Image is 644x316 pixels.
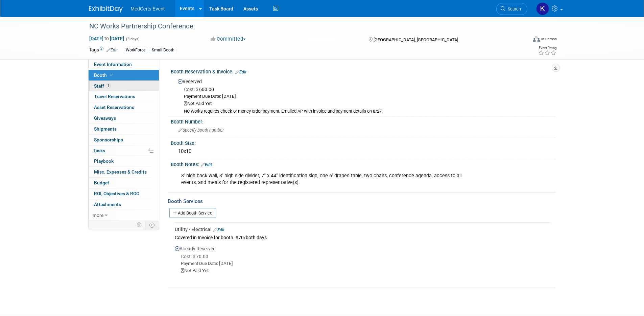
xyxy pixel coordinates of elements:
[94,202,121,207] span: Attachments
[181,268,550,274] div: Not Paid Yet
[176,146,550,157] div: 10x10
[374,37,458,42] span: [GEOGRAPHIC_DATA], [GEOGRAPHIC_DATA]
[533,36,540,42] img: Format-Inperson.png
[89,124,159,134] a: Shipments
[89,113,159,123] a: Giveaways
[106,48,118,52] a: Edit
[106,83,111,88] span: 1
[150,47,176,54] div: Small Booth
[94,191,139,196] span: ROI, Objectives & ROO
[505,6,521,12] span: Search
[175,233,550,242] div: Covered in Invoice for booth. $70/both days
[145,221,159,229] td: Toggle Event Tabs
[181,254,196,259] span: Cost: $
[208,36,248,43] button: Committed
[131,6,165,12] span: MedCerts Event
[168,198,555,205] div: Booth Services
[89,210,159,221] a: more
[89,91,159,102] a: Travel Reservations
[87,20,517,32] div: NC Works Partnership Conference
[176,76,550,114] div: Reserved
[89,178,159,188] a: Budget
[94,169,147,175] span: Misc. Expenses & Credits
[538,46,556,50] div: Event Rating
[89,46,118,54] td: Tags
[94,62,132,67] span: Event Information
[487,35,557,45] div: Event Format
[94,94,135,99] span: Travel Reservations
[89,102,159,113] a: Asset Reservations
[536,2,549,15] img: Kayla Haack
[134,221,145,229] td: Personalize Event Tab Strip
[175,242,550,279] div: Already Reserved
[184,109,550,114] div: NC Works requires check or money order payment. Emailed AP with invoice and payment details on 8/27.
[171,67,555,75] div: Booth Reservation & Invoice:
[89,81,159,91] a: Staff1
[89,6,123,13] img: ExhibitDay
[184,93,550,100] div: Payment Due Date: [DATE]
[124,47,147,54] div: WorkForce
[235,70,246,74] a: Edit
[89,135,159,145] a: Sponsorships
[171,138,555,146] div: Booth Size:
[94,180,109,185] span: Budget
[169,208,216,218] a: Add Booth Service
[94,105,134,110] span: Asset Reservations
[213,227,224,232] a: Edit
[94,83,111,89] span: Staff
[89,199,159,210] a: Attachments
[94,115,116,121] span: Giveaways
[201,162,212,167] a: Edit
[171,159,555,168] div: Booth Notes:
[94,137,123,142] span: Sponsorships
[171,117,555,125] div: Booth Number:
[93,148,105,153] span: Tasks
[89,59,159,70] a: Event Information
[125,37,140,41] span: (3 days)
[184,100,550,107] div: Not Paid Yet
[184,87,199,92] span: Cost: $
[89,70,159,81] a: Booth
[94,158,114,164] span: Playbook
[94,72,115,78] span: Booth
[181,261,550,267] div: Payment Due Date: [DATE]
[110,73,113,77] i: Booth reservation complete
[93,212,103,218] span: more
[89,156,159,166] a: Playbook
[89,145,159,156] a: Tasks
[176,169,481,189] div: 8’ high back wall, 3’ high side divider, 7” x 44” identification sign, one 6’ draped table, two c...
[89,167,159,177] a: Misc. Expenses & Credits
[496,3,527,15] a: Search
[541,37,557,42] div: In-Person
[175,226,550,233] div: Utility - Electrical
[94,126,117,132] span: Shipments
[184,87,217,92] span: 600.00
[181,254,211,259] span: 70.00
[89,36,124,42] span: [DATE] [DATE]
[103,36,110,41] span: to
[178,128,224,133] span: Specify booth number
[89,188,159,199] a: ROI, Objectives & ROO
